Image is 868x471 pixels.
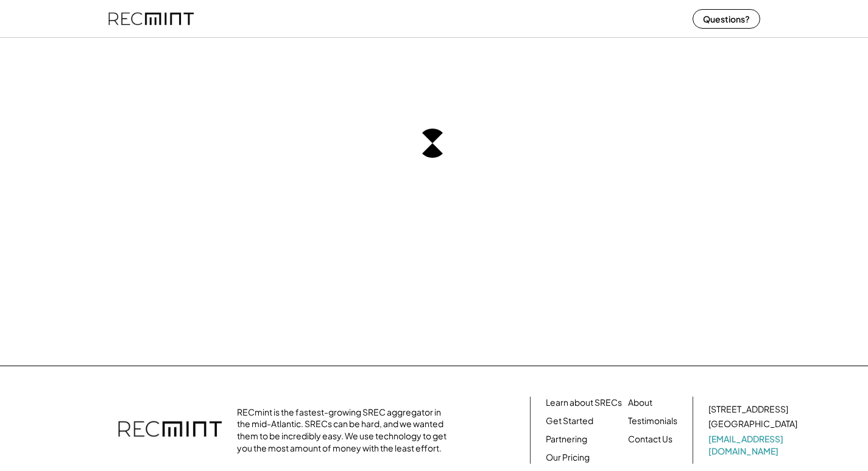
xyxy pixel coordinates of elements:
a: Learn about SRECs [546,397,622,409]
a: Testimonials [628,415,677,427]
a: [EMAIL_ADDRESS][DOMAIN_NAME] [708,433,800,457]
a: Our Pricing [546,452,590,464]
button: Questions? [693,9,760,29]
a: About [628,397,652,409]
img: recmint-logotype%403x%20%281%29.jpeg [108,2,194,35]
div: RECmint is the fastest-growing SREC aggregator in the mid-Atlantic. SRECs can be hard, and we wan... [237,406,453,454]
div: [GEOGRAPHIC_DATA] [708,418,797,430]
a: Get Started [546,415,593,427]
div: [STREET_ADDRESS] [708,403,788,416]
a: Contact Us [628,433,672,445]
img: recmint-logotype%403x.png [118,409,222,452]
a: Partnering [546,433,587,445]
